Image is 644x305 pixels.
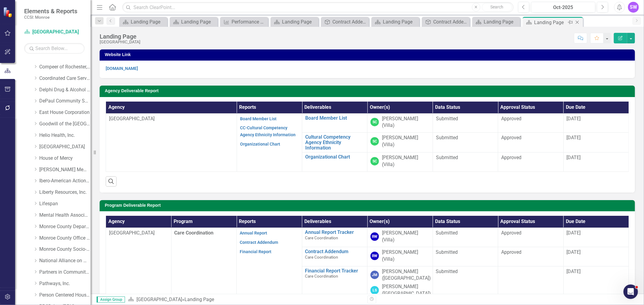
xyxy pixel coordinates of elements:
a: Delphi Drug & Alcohol Council [39,86,91,93]
td: Double-Click to Edit [433,152,498,172]
div: RW [370,252,379,260]
a: Contract Addendum [322,18,367,26]
button: SW [628,2,639,13]
a: Goodwill of the [GEOGRAPHIC_DATA] [39,121,91,127]
td: Double-Click to Edit Right Click for Context Menu [302,266,367,300]
div: Landing Page [131,18,166,26]
a: DePaul Community Services, lnc. [39,98,91,105]
a: Contract Addendum [305,249,364,254]
div: Landing Page [184,297,214,302]
a: Annual Report [240,231,267,235]
div: SC [370,118,379,126]
td: Double-Click to Edit [563,152,629,172]
p: [GEOGRAPHIC_DATA] [109,230,168,237]
td: Double-Click to Edit [433,228,498,247]
span: Elements & Reports [24,8,77,15]
span: [DATE] [567,155,581,160]
td: Double-Click to Edit [106,113,237,171]
div: Landing Page [100,33,140,40]
div: Contract Addendum [433,18,468,26]
button: Search [482,3,512,11]
span: Approved [501,155,521,160]
div: Landing Page [282,18,317,26]
a: East House Corporation [39,109,91,116]
small: CCSI: Monroe [24,15,77,20]
td: Double-Click to Edit Right Click for Context Menu [302,113,367,133]
a: Person Centered Housing Options, Inc. [39,292,91,299]
td: Double-Click to Edit [563,113,629,133]
a: Board Member List [240,116,277,121]
span: Care Coordination [305,235,338,240]
a: Organizational Chart [240,142,280,146]
span: [DATE] [567,249,581,255]
a: Financial Report Tracker [305,268,364,274]
a: Organizational Chart [305,154,364,160]
a: Compeer of Rochester, Inc. [39,64,91,71]
td: Double-Click to Edit [498,152,563,172]
a: Board Member List [305,115,364,121]
div: Performance Report [232,18,267,26]
a: Helio Health, Inc. [39,132,91,139]
a: Liberty Resources, Inc. [39,189,91,196]
span: Submitted [436,135,458,140]
div: [PERSON_NAME] (Villa) [382,115,429,129]
a: Landing Page [373,18,418,26]
span: [DATE] [567,230,581,236]
div: [PERSON_NAME] (Villa) [382,154,429,168]
div: [PERSON_NAME] ([GEOGRAPHIC_DATA]) [382,268,431,282]
a: [GEOGRAPHIC_DATA] [39,143,91,150]
a: Cultural Competency Agency Ethnicity Information [305,134,364,150]
td: Double-Click to Edit [433,133,498,152]
span: Assign Group [97,297,125,303]
div: Landing Page [181,18,216,26]
iframe: Intercom live chat [623,285,638,299]
a: Monroe County Department of Social Services [39,223,91,230]
td: Double-Click to Edit [498,133,563,152]
td: Double-Click to Edit [367,133,433,152]
div: SC [370,137,379,146]
td: Double-Click to Edit [498,266,564,300]
td: Double-Click to Edit [367,152,433,172]
a: National Alliance on Mental Illness [39,257,91,264]
span: Care Coordination [305,255,338,259]
a: Landing Page [474,18,519,26]
span: Approved [501,230,521,236]
span: Submitted [436,116,458,121]
td: Double-Click to Edit [237,113,302,171]
p: [GEOGRAPHIC_DATA] [109,115,234,122]
td: Double-Click to Edit [433,247,498,266]
a: [PERSON_NAME] Memorial Institute, Inc. [39,166,91,173]
div: Landing Page [383,18,418,26]
span: Care Coordination [175,230,214,236]
td: Double-Click to Edit [498,228,564,247]
span: Approved [501,135,521,140]
div: Contract Addendum [332,18,367,26]
a: House of Mercy [39,155,91,162]
div: LS [370,286,379,294]
td: Double-Click to Edit Right Click for Context Menu [302,133,367,152]
div: [PERSON_NAME] (Villa) [382,230,430,244]
div: » [128,296,363,303]
td: Double-Click to Edit [563,266,629,300]
span: Submitted [436,155,458,160]
td: Double-Click to Edit [498,113,563,133]
div: [PERSON_NAME] (Villa) [382,134,429,148]
a: Partners in Community Development [39,269,91,276]
td: Double-Click to Edit [563,228,629,247]
div: [GEOGRAPHIC_DATA] [100,40,140,44]
a: Pathways, Inc. [39,280,91,287]
a: Contract Addendum [423,18,468,26]
div: JM [370,271,379,279]
a: Landing Page [272,18,317,26]
a: [DOMAIN_NAME] [106,66,138,71]
a: Contract Addendum [240,240,278,245]
div: Oct-2025 [533,4,593,11]
div: [PERSON_NAME] ([GEOGRAPHIC_DATA]) [382,283,431,297]
span: [DATE] [567,269,581,274]
td: Double-Click to Edit [106,228,171,301]
span: Approved [501,249,521,255]
a: Lifespan [39,200,91,207]
a: [GEOGRAPHIC_DATA] [24,29,85,36]
a: Monroe County Socio-Legal Center [39,246,91,253]
td: Double-Click to Edit [433,266,498,300]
